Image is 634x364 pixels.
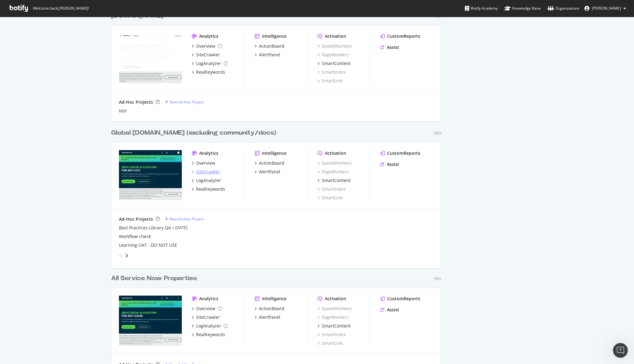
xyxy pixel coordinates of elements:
[33,6,89,11] span: Welcome back, [PERSON_NAME] !
[465,5,498,11] div: Botify Academy
[192,186,225,192] a: RealKeywords
[380,307,399,313] a: Assist
[199,33,218,39] div: Analytics
[262,150,286,156] div: Intelligence
[192,69,225,75] a: RealKeywords
[317,305,352,312] a: SpeedWorkers
[387,33,420,39] div: CustomReports
[116,251,125,261] div: angle-left
[380,150,420,156] a: CustomReports
[255,314,280,320] a: AlertPanel
[317,195,343,201] div: SmartLink
[196,69,225,75] div: RealKeywords
[317,160,352,166] a: SpeedWorkers
[192,323,228,329] a: LogAnalyzer
[111,274,197,283] div: All Service Now Properties
[111,128,276,137] div: Global [DOMAIN_NAME] (excluding community/docs)
[119,33,182,83] img: developer.servicenow.com
[119,225,171,231] a: Best Practices Library QA
[119,108,127,114] a: test
[196,60,221,67] div: LogAnalyzer
[579,3,631,13] button: [PERSON_NAME]
[196,52,220,58] div: SiteCrawler
[387,150,420,156] div: CustomReports
[192,305,222,312] a: Overview
[111,128,279,137] a: Global [DOMAIN_NAME] (excluding community/docs)
[255,52,280,58] a: AlertPanel
[259,43,284,49] div: ActionBoard
[119,150,182,200] img: servicenow.com
[199,150,218,156] div: Analytics
[317,60,351,67] a: SmartContent
[317,52,349,58] a: PageWorkers
[119,233,151,240] a: Workflow check
[259,314,280,320] div: AlertPanel
[192,169,220,175] a: SiteCrawler
[125,253,129,259] div: angle-right
[196,169,220,175] div: SiteCrawler
[434,131,441,136] div: Pro
[387,307,399,313] div: Assist
[169,216,204,222] div: New Ad-Hoc Project
[192,43,222,49] a: Overview
[322,60,351,67] div: SmartContent
[175,225,187,230] a: [DATE]
[169,99,204,105] div: New Ad-Hoc Project
[255,169,280,175] a: AlertPanel
[548,5,579,11] div: Organizations
[196,305,215,312] div: Overview
[196,177,221,184] div: LogAnalyzer
[196,314,220,320] div: SiteCrawler
[317,314,349,320] a: PageWorkers
[259,52,280,58] div: AlertPanel
[380,33,420,39] a: CustomReports
[196,323,221,329] div: LogAnalyzer
[317,43,352,49] a: SpeedWorkers
[592,6,621,11] span: Dejanee Dorville
[196,331,225,338] div: RealKeywords
[317,323,351,329] a: SmartContent
[111,274,199,283] a: All Service Now Properties
[255,160,284,166] a: ActionBoard
[255,43,284,49] a: ActionBoard
[387,296,420,302] div: CustomReports
[119,99,153,105] div: Ad-Hoc Projects
[317,78,343,84] a: SmartLink
[165,99,204,105] a: New Ad-Hoc Project
[196,160,215,166] div: Overview
[199,296,218,302] div: Analytics
[196,43,215,49] div: Overview
[192,160,215,166] a: Overview
[322,323,351,329] div: SmartContent
[165,216,204,222] a: New Ad-Hoc Project
[317,169,349,175] div: PageWorkers
[317,331,346,338] div: SmartIndex
[262,296,286,302] div: Intelligence
[192,331,225,338] a: RealKeywords
[262,33,286,39] div: Intelligence
[119,242,177,248] a: Learning UAT - DO NOT USE
[434,276,441,281] div: Pro
[259,305,284,312] div: ActionBoard
[325,296,346,302] div: Activation
[380,44,399,50] a: Assist
[192,60,228,67] a: LogAnalyzer
[317,186,346,192] a: SmartIndex
[317,177,351,184] a: SmartContent
[259,160,284,166] div: ActionBoard
[387,44,399,50] div: Assist
[119,296,182,346] img: lightstep.com
[317,69,346,75] a: SmartIndex
[192,177,221,184] a: LogAnalyzer
[317,340,343,346] a: SmartLink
